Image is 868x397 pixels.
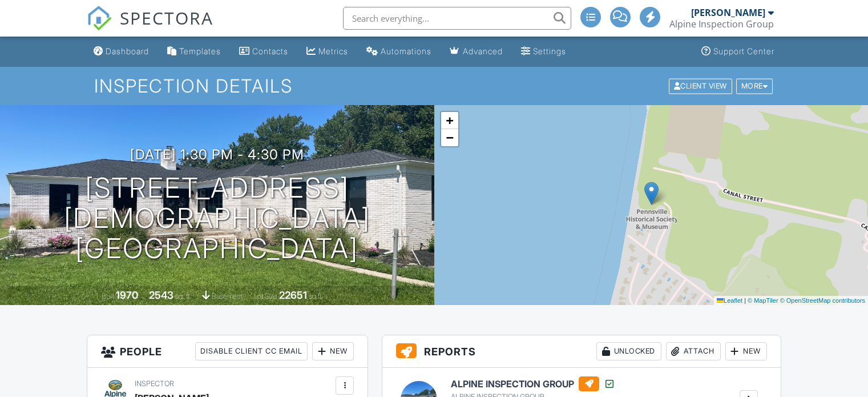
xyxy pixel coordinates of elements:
[87,6,112,31] img: The Best Home Inspection Software - Spectora
[18,173,416,263] h1: [STREET_ADDRESS][DEMOGRAPHIC_DATA] [GEOGRAPHIC_DATA]
[644,182,659,205] img: Marker
[279,289,307,301] div: 22651
[713,46,774,56] div: Support Center
[668,81,735,90] a: Client View
[362,41,436,62] a: Automations (Advanced)
[89,41,154,62] a: Dashboard
[253,292,277,300] span: Lot Size
[516,41,571,62] a: Settings
[441,129,458,146] a: Zoom out
[195,342,308,360] div: Disable Client CC Email
[106,46,149,56] div: Dashboard
[748,297,778,304] a: © MapTiler
[235,41,293,62] a: Contacts
[533,46,566,56] div: Settings
[94,76,774,96] h1: Inspection Details
[717,297,742,304] a: Leaflet
[302,41,353,62] a: Metrics
[130,147,304,162] h3: [DATE] 1:30 pm - 4:30 pm
[596,342,661,360] div: Unlocked
[736,78,773,94] div: More
[780,297,865,304] a: © OpenStreetMap contributors
[669,18,774,30] div: Alpine Inspection Group
[312,342,354,360] div: New
[163,41,225,62] a: Templates
[669,78,732,94] div: Client View
[691,7,765,18] div: [PERSON_NAME]
[87,15,213,39] a: SPECTORA
[744,297,746,304] span: |
[87,335,368,368] h3: People
[116,289,138,301] div: 1970
[446,130,453,145] span: −
[252,46,288,56] div: Contacts
[149,289,173,301] div: 2543
[446,113,453,127] span: +
[318,46,348,56] div: Metrics
[120,6,213,30] span: SPECTORA
[382,335,781,368] h3: Reports
[135,379,174,388] span: Inspector
[212,292,243,300] span: basement
[451,376,615,391] h6: ALPINE INSPECTION GROUP
[175,292,191,300] span: sq. ft.
[463,46,503,56] div: Advanced
[441,112,458,129] a: Zoom in
[309,292,323,300] span: sq.ft.
[445,41,507,62] a: Advanced
[666,342,721,360] div: Attach
[343,7,571,30] input: Search everything...
[381,46,431,56] div: Automations
[725,342,767,360] div: New
[179,46,221,56] div: Templates
[697,41,779,62] a: Support Center
[102,292,114,300] span: Built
